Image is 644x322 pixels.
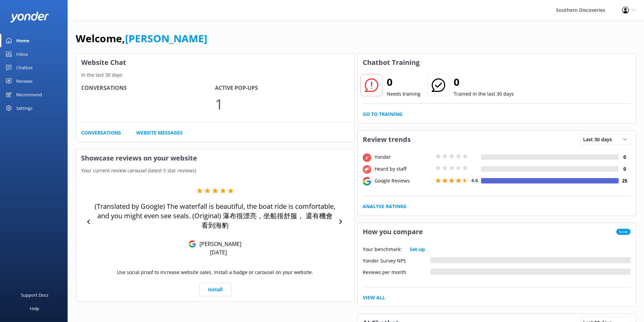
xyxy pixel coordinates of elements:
[117,269,313,276] p: Use social proof to increase website sales. Install a badge or carousel on your website.
[16,47,28,61] div: Inbox
[373,177,434,184] div: Google Reviews
[363,257,430,263] div: Yonder Survey NPS
[199,283,231,296] a: Install
[16,61,33,74] div: Chatbot
[373,165,434,173] div: Heard by staff
[363,110,402,118] a: Go to Training
[76,54,354,71] h3: Website Chat
[16,34,29,47] div: Home
[76,30,207,47] h1: Welcome,
[363,203,406,210] a: Analyse Ratings
[76,149,354,167] h3: Showcase reviews on your website
[125,31,207,45] a: [PERSON_NAME]
[81,84,215,93] h4: Conversations
[373,153,434,161] div: Yonder
[387,74,421,90] h2: 0
[363,269,430,275] div: Reviews per month
[10,11,49,23] img: yonder-white-logo.png
[30,302,39,315] div: Help
[619,153,630,161] h4: 0
[136,129,183,137] a: Website Messages
[619,177,630,184] h4: 25
[363,294,385,301] a: View All
[454,90,514,98] p: Trained in the last 30 days
[196,240,241,248] p: [PERSON_NAME]
[363,246,402,253] p: Your benchmark:
[76,167,354,174] p: Your current review carousel (latest 5 star reviews)
[215,84,349,93] h4: Active Pop-ups
[616,229,630,235] span: New
[358,131,416,148] h3: Review trends
[387,90,421,98] p: Needs training
[16,88,42,101] div: Recommend
[210,249,227,256] p: [DATE]
[215,93,349,115] p: 1
[583,136,616,143] span: Last 30 days
[358,223,428,241] h3: How you compare
[95,202,336,230] p: (Translated by Google) The waterfall is beautiful, the boat ride is comfortable, and you might ev...
[619,165,630,173] h4: 0
[16,101,32,115] div: Settings
[76,71,354,79] p: In the last 30 days
[21,288,48,302] div: Support Docs
[410,246,425,253] a: Set-up
[189,240,196,248] img: Google Reviews
[454,74,514,90] h2: 0
[358,54,425,71] h3: Chatbot Training
[471,177,478,183] span: 4.6
[81,129,121,137] a: Conversations
[16,74,32,88] div: Reviews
